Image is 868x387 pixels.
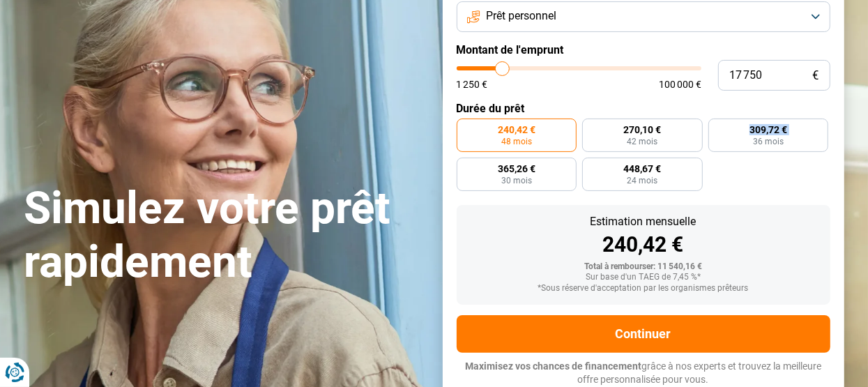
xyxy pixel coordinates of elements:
div: Total à rembourser: 11 540,16 € [468,262,819,272]
label: Montant de l'emprunt [457,43,830,56]
label: Durée du prêt [457,102,830,115]
div: Estimation mensuelle [468,216,819,227]
span: Prêt personnel [486,8,556,24]
span: 365,26 € [498,164,535,174]
span: 1 250 € [457,79,488,89]
h1: Simulez votre prêt rapidement [24,182,426,289]
div: 240,42 € [468,234,819,255]
span: 448,67 € [623,164,661,174]
span: 30 mois [501,176,532,185]
span: 24 mois [627,176,657,185]
span: 100 000 € [659,79,701,89]
span: € [813,70,819,82]
span: 42 mois [627,137,657,146]
p: grâce à nos experts et trouvez la meilleure offre personnalisée pour vous. [457,360,830,387]
span: 48 mois [501,137,532,146]
div: *Sous réserve d'acceptation par les organismes prêteurs [468,284,819,294]
span: 240,42 € [498,125,535,135]
span: 270,10 € [623,125,661,135]
button: Prêt personnel [457,1,830,32]
span: Maximisez vos chances de financement [465,361,641,372]
span: 36 mois [753,137,784,146]
span: 309,72 € [749,125,787,135]
div: Sur base d'un TAEG de 7,45 %* [468,273,819,282]
button: Continuer [457,315,830,353]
